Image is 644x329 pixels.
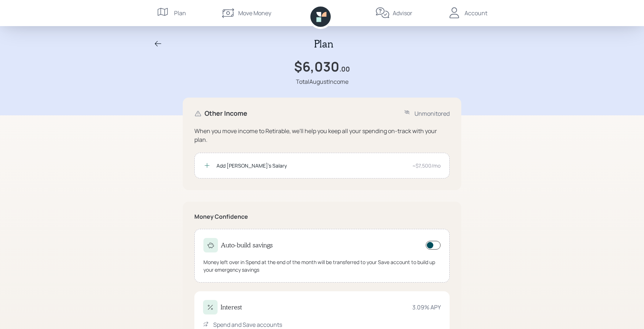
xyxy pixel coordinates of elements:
[393,9,412,17] div: Advisor
[294,59,339,74] h1: $6,030
[220,303,242,311] h4: Interest
[203,258,441,274] div: Money left over in Spend at the end of the month will be transferred to your Save account to buil...
[194,127,450,144] div: When you move income to Retirable, we'll help you keep all your spending on-track with your plan.
[205,110,247,118] h4: Other Income
[216,162,406,169] div: Add [PERSON_NAME]'s Salary
[174,9,186,17] div: Plan
[465,9,487,17] div: Account
[296,77,348,86] div: Total August Income
[339,65,350,73] h4: .00
[414,109,450,118] div: Unmonitored
[412,303,441,312] div: 3.09 % APY
[221,241,273,249] h4: Auto-build savings
[238,9,271,17] div: Move Money
[194,213,450,220] h5: Money Confidence
[314,38,333,50] h2: Plan
[213,320,282,329] div: Spend and Save accounts
[412,162,441,169] div: ~$7,500/mo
